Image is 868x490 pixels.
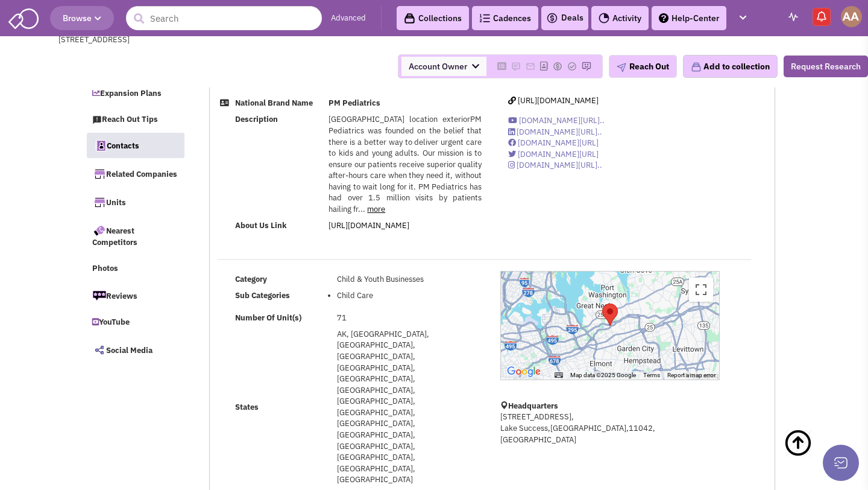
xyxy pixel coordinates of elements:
[86,283,184,308] a: Reviews
[235,313,301,323] b: Number Of Unit(s)
[331,13,366,24] a: Advanced
[841,6,862,27] img: Abe Arteaga
[508,160,602,170] a: [DOMAIN_NAME][URL]..
[526,62,535,71] img: Please add to your accounts
[689,278,713,302] button: Toggle fullscreen view
[86,337,184,363] a: Social Media
[582,62,591,71] img: Please add to your accounts
[329,114,482,214] span: [GEOGRAPHIC_DATA] location exteriorPM Pediatrics was founded on the belief that there is a better...
[508,138,599,148] a: [DOMAIN_NAME][URL]
[500,412,720,445] p: [STREET_ADDRESS], Lake Success,[GEOGRAPHIC_DATA],11042,[GEOGRAPHIC_DATA]
[591,6,649,30] a: Activity
[235,114,278,124] b: Description
[367,204,385,214] a: more
[126,6,322,30] input: Search
[86,161,184,186] a: Related Companies
[508,115,605,126] a: [DOMAIN_NAME][URL]..
[337,290,482,302] li: Child Care
[86,218,184,255] a: Nearest Competitors
[784,56,868,77] button: Request Research
[87,133,184,158] a: Contacts
[518,149,599,159] span: [DOMAIN_NAME][URL]
[667,372,715,378] a: Report a map error
[602,304,618,326] div: PM Pediatrics
[235,290,290,301] b: Sub Categories
[235,274,267,284] b: Category
[570,372,636,378] span: Map data ©2025 Google
[517,160,602,170] span: [DOMAIN_NAME][URL]..
[508,401,558,411] b: Headquarters
[518,138,599,148] span: [DOMAIN_NAME][URL]
[508,149,599,159] a: [DOMAIN_NAME][URL]
[504,364,544,380] a: Open this area in Google Maps (opens a new window)
[517,127,602,137] span: [DOMAIN_NAME][URL]..
[599,13,609,24] img: Activity.png
[401,57,486,76] span: Account Owner
[397,6,469,30] a: Collections
[683,55,778,78] button: Add to collection
[546,11,583,25] a: Deals
[334,326,484,489] td: AK, [GEOGRAPHIC_DATA], [GEOGRAPHIC_DATA], [GEOGRAPHIC_DATA], [GEOGRAPHIC_DATA], [GEOGRAPHIC_DATA]...
[86,311,184,334] a: YouTube
[329,98,380,108] b: PM Pediatrics
[508,95,599,106] a: [URL][DOMAIN_NAME]
[652,6,726,30] a: Help-Center
[479,14,490,22] img: Cadences_logo.png
[609,55,677,78] button: Reach Out
[58,34,373,46] div: [STREET_ADDRESS]
[86,83,184,106] a: Expansion Plans
[334,310,484,326] td: 71
[553,62,562,71] img: Please add to your accounts
[86,189,184,215] a: Units
[519,115,605,126] span: [DOMAIN_NAME][URL]..
[8,6,39,29] img: SmartAdmin
[555,371,563,380] button: Keyboard shortcuts
[334,271,484,287] td: Child & Youth Businesses
[518,95,599,106] span: [URL][DOMAIN_NAME]
[50,6,114,30] button: Browse
[691,62,702,72] img: icon-collection-lavender.png
[617,63,626,72] img: plane.png
[63,13,101,24] span: Browse
[508,127,602,137] a: [DOMAIN_NAME][URL]..
[472,6,538,30] a: Cadences
[504,364,544,380] img: Google
[511,62,521,71] img: Please add to your accounts
[235,98,313,108] b: National Brand Name
[643,372,660,378] a: Terms
[329,220,409,231] a: [URL][DOMAIN_NAME]
[235,402,259,412] b: States
[86,258,184,281] a: Photos
[404,13,415,24] img: icon-collection-lavender-black.svg
[235,220,287,231] b: About Us Link
[86,109,184,132] a: Reach Out Tips
[567,62,577,71] img: Please add to your accounts
[659,13,668,23] img: help.png
[546,11,558,25] img: icon-deals.svg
